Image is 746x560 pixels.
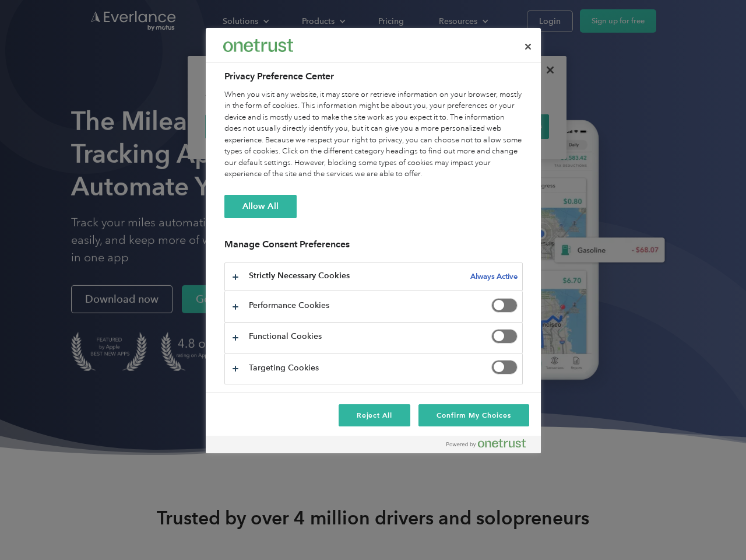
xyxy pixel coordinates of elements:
[224,195,297,218] button: Allow All
[206,28,541,453] div: Preference center
[515,34,541,60] button: Close
[339,404,411,426] button: Reject All
[224,239,523,257] h3: Manage Consent Preferences
[446,439,535,453] a: Powered by OneTrust Opens in a new Tab
[224,69,523,83] h2: Privacy Preference Center
[223,39,293,51] img: Everlance
[223,34,293,57] div: Everlance
[224,89,523,180] div: When you visit any website, it may store or retrieve information on your browser, mostly in the f...
[206,28,541,453] div: Privacy Preference Center
[446,439,526,448] img: Powered by OneTrust Opens in a new Tab
[418,404,529,426] button: Confirm My Choices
